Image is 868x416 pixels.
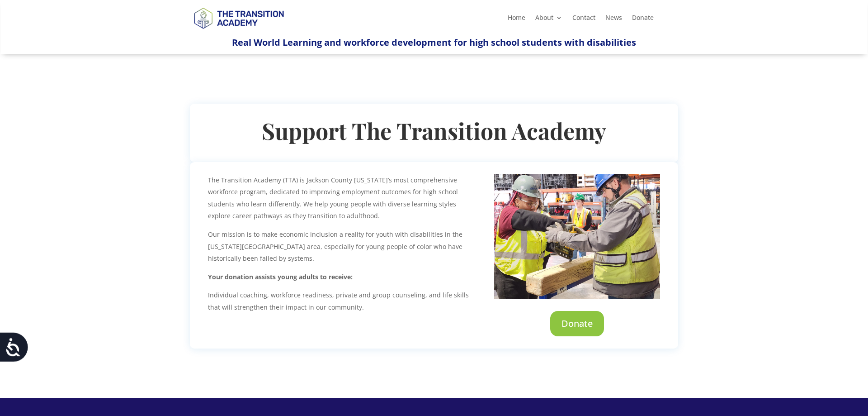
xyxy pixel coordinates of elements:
[208,176,458,220] span: The Transition Academy (TTA) is Jackson County [US_STATE]’s most comprehensive workforce program,...
[232,36,636,48] span: Real World Learning and workforce development for high school students with disabilities
[535,14,562,24] a: About
[190,27,288,36] a: Logo-Noticias
[508,14,525,24] a: Home
[208,291,469,311] span: Individual coaching, workforce readiness, private and group counseling, and life skills that will...
[208,230,462,263] span: Our mission is to make economic inclusion a reality for youth with disabilities in the [US_STATE]...
[208,273,353,281] strong: Your donation assists young adults to receive:
[262,115,606,146] strong: Support The Transition Academy
[572,14,595,24] a: Contact
[494,174,660,299] img: 20250409_114058
[550,311,604,336] a: Donate
[632,14,654,24] a: Donate
[605,14,622,24] a: News
[190,2,288,34] img: TTA Brand_TTA Primary Logo_Horizontal_Light BG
